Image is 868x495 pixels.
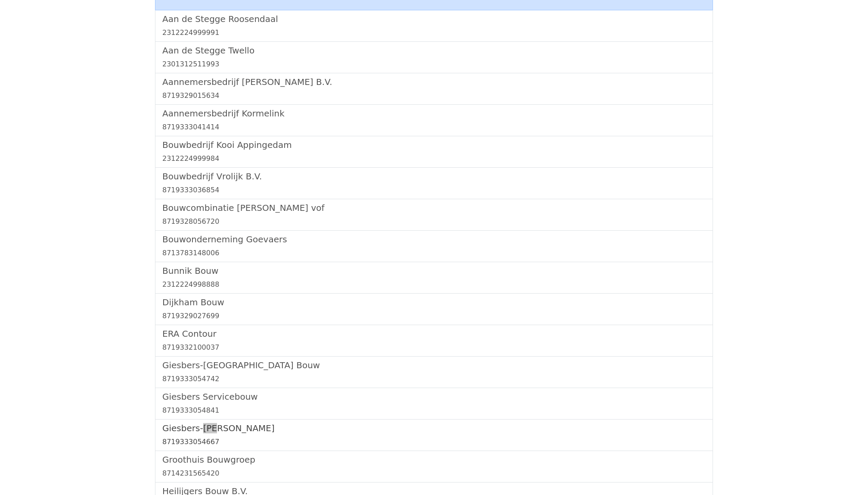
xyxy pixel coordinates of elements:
h5: Aannemersbedrijf Kormelink [162,108,706,119]
div: 8719328056720 [162,216,706,227]
div: 8719329027699 [162,311,706,321]
h5: Bunnik Bouw [162,266,706,276]
a: Giesbers Servicebouw8719333054841 [162,392,706,416]
h5: Giesbers-[GEOGRAPHIC_DATA] Bouw [162,360,706,370]
div: 8719333054742 [162,374,706,384]
h5: Aannemersbedrijf [PERSON_NAME] B.V. [162,77,706,87]
div: 8719333054841 [162,405,706,416]
div: 8719333041414 [162,122,706,132]
a: Bunnik Bouw2312224998888 [162,266,706,290]
div: 8719333054667 [162,437,706,447]
div: 2312224999984 [162,154,706,164]
a: Bouwonderneming Goevaers8713783148006 [162,234,706,258]
div: 2312224999991 [162,28,706,38]
a: Dijkham Bouw8719329027699 [162,297,706,321]
h5: Giesbers-[PERSON_NAME] [162,423,706,433]
div: 8719332100037 [162,342,706,353]
div: 8719333036854 [162,185,706,195]
h5: Aan de Stegge Twello [162,45,706,56]
div: 2312224998888 [162,279,706,290]
a: Bouwbedrijf Kooi Appingedam2312224999984 [162,140,706,164]
a: Aan de Stegge Twello2301312511993 [162,45,706,69]
h5: Giesbers Servicebouw [162,392,706,402]
h5: Bouwcombinatie [PERSON_NAME] vof [162,203,706,213]
h5: Bouwbedrijf Kooi Appingedam [162,140,706,150]
h5: Aan de Stegge Roosendaal [162,14,706,24]
h5: Bouwbedrijf Vrolijk B.V. [162,171,706,182]
a: Aan de Stegge Roosendaal2312224999991 [162,14,706,38]
h5: Dijkham Bouw [162,297,706,307]
a: Aannemersbedrijf [PERSON_NAME] B.V.8719329015634 [162,77,706,101]
div: 8719329015634 [162,91,706,101]
a: Bouwbedrijf Vrolijk B.V.8719333036854 [162,171,706,195]
a: Bouwcombinatie [PERSON_NAME] vof8719328056720 [162,203,706,227]
a: ERA Contour8719332100037 [162,329,706,353]
h5: Groothuis Bouwgroep [162,454,706,465]
div: 8713783148006 [162,248,706,258]
div: 2301312511993 [162,59,706,69]
h5: Bouwonderneming Goevaers [162,234,706,244]
a: Giesbers-[GEOGRAPHIC_DATA] Bouw8719333054742 [162,360,706,384]
a: Giesbers-[PERSON_NAME]8719333054667 [162,423,706,447]
div: 8714231565420 [162,468,706,479]
a: Groothuis Bouwgroep8714231565420 [162,454,706,479]
h5: ERA Contour [162,329,706,339]
a: Aannemersbedrijf Kormelink8719333041414 [162,108,706,132]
